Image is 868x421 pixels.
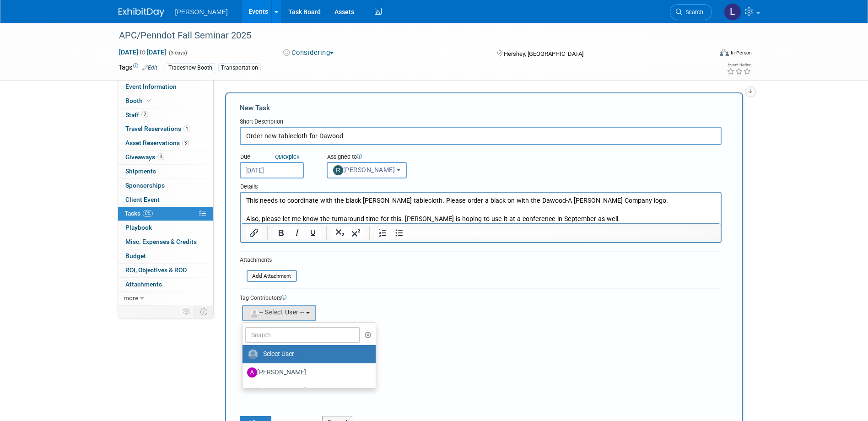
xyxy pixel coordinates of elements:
span: 1 [183,125,190,132]
td: Personalize Event Tab Strip [179,306,195,318]
i: Quick [275,153,289,160]
span: 3 [157,153,164,160]
div: Event Format [658,48,752,61]
a: Edit [142,65,157,71]
img: ExhibitDay [119,8,164,17]
a: Attachments [118,278,213,291]
label: -- Select User -- [247,347,367,362]
span: Hershey, [GEOGRAPHIC_DATA] [504,50,583,57]
p: Also, please let me know the turnaround time for this. [PERSON_NAME] is hoping to use it at a con... [5,22,475,31]
a: Misc. Expenses & Credits [118,235,213,249]
span: Attachments [125,281,162,288]
span: Asset Reservations [125,139,189,146]
a: Search [670,4,712,20]
span: ROI, Objectives & ROO [125,266,187,274]
a: Quickpick [273,153,301,161]
span: 0% [143,210,153,217]
div: Details [240,178,722,192]
a: Tasks0% [118,207,213,221]
span: Shipments [125,167,156,175]
a: ROI, Objectives & ROO [118,264,213,277]
span: Staff [125,111,148,119]
div: Assigned to [327,153,437,162]
span: [PERSON_NAME] [175,8,228,16]
span: -- Select User -- [248,308,305,316]
button: Italic [289,227,305,239]
span: [PERSON_NAME] [333,166,395,173]
td: Tags [119,63,157,73]
span: Tasks [124,210,153,217]
div: Tradeshow-Booth [166,63,215,73]
a: Booth [118,94,213,108]
button: Insert/edit link [246,227,262,239]
span: to [138,49,147,56]
button: Underline [305,227,321,239]
i: Booth reservation complete [147,98,151,103]
a: Shipments [118,165,213,178]
span: Playbook [125,224,152,231]
button: Subscript [332,227,348,239]
a: Budget [118,249,213,263]
div: APC/Penndot Fall Seminar 2025 [116,27,698,44]
span: (3 days) [168,50,187,56]
a: Travel Reservations1 [118,122,213,136]
img: Format-Inperson.png [720,49,729,56]
button: [PERSON_NAME] [327,162,407,178]
button: Considering [280,48,337,58]
a: Staff2 [118,108,213,122]
span: 2 [141,111,148,118]
button: -- Select User -- [242,305,316,321]
span: Client Event [125,196,160,203]
span: 3 [182,140,189,146]
div: Short Description [240,118,722,127]
button: Bullet list [391,227,407,239]
span: Sponsorships [125,182,165,189]
span: Search [682,9,703,16]
span: [DATE] [DATE] [119,48,167,56]
label: [PERSON_NAME] [247,365,367,380]
div: Due [240,153,313,162]
button: Bold [273,227,289,239]
div: Tag Contributors [240,292,722,302]
a: Sponsorships [118,179,213,193]
span: Budget [125,252,146,259]
iframe: Rich Text Area [241,193,721,223]
span: Giveaways [125,153,164,161]
input: Name of task or a short description [240,127,722,145]
input: Search [245,327,361,343]
span: Misc. Expenses & Credits [125,238,197,245]
button: Superscript [348,227,364,239]
div: Attachments [240,256,297,264]
div: New Task [240,103,722,113]
input: Due Date [240,162,304,178]
label: [PERSON_NAME] [247,383,367,398]
img: A.jpg [247,367,257,378]
a: Client Event [118,193,213,207]
button: Numbered list [375,227,391,239]
a: Playbook [118,221,213,235]
span: Travel Reservations [125,125,190,132]
span: more [124,294,138,302]
a: Event Information [118,80,213,94]
a: Asset Reservations3 [118,136,213,150]
a: more [118,291,213,305]
td: Toggle Event Tabs [194,306,213,318]
img: Latice Spann [724,3,741,21]
div: In-Person [730,49,752,56]
a: Giveaways3 [118,151,213,164]
span: Booth [125,97,153,104]
span: Event Information [125,83,177,90]
img: Unassigned-User-Icon.png [248,349,258,359]
div: Event Rating [727,63,751,67]
div: Transportation [218,63,261,73]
